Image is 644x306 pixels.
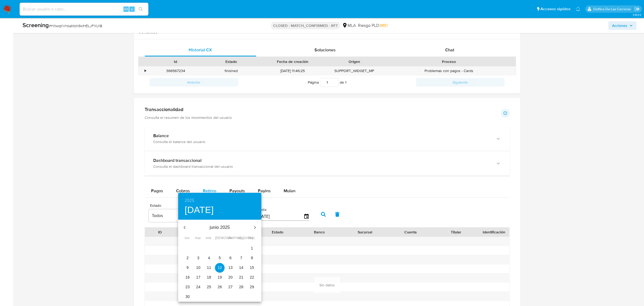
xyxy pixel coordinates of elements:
span: mar. [193,236,203,241]
p: 30 [185,294,190,299]
p: 3 [197,255,199,261]
p: 8 [251,255,253,261]
button: 17 [193,273,203,282]
span: sáb. [236,236,246,241]
p: 19 [218,275,222,280]
span: dom. [247,236,257,241]
button: 5 [215,253,225,263]
p: 17 [196,275,200,280]
p: 5 [219,255,221,261]
p: 18 [207,275,211,280]
p: 12 [218,265,222,270]
button: 23 [183,282,192,292]
button: 26 [215,282,225,292]
button: 6 [226,253,235,263]
button: 15 [247,263,257,273]
p: 11 [207,265,211,270]
button: 14 [236,263,246,273]
button: 28 [236,282,246,292]
button: 20 [226,273,235,282]
span: vie. [226,236,235,241]
button: 3 [193,253,203,263]
button: 8 [247,253,257,263]
p: 13 [228,265,233,270]
p: 24 [196,284,200,290]
button: [DATE] [185,204,214,216]
button: 21 [236,273,246,282]
p: 4 [208,255,210,261]
button: 25 [204,282,214,292]
p: 20 [228,275,233,280]
p: 22 [250,275,254,280]
p: 29 [250,284,254,290]
button: 30 [183,292,192,302]
button: 19 [215,273,225,282]
button: 18 [204,273,214,282]
p: 15 [250,265,254,270]
button: 24 [193,282,203,292]
p: 2 [186,255,189,261]
p: 16 [185,275,190,280]
span: [DEMOGRAPHIC_DATA]. [215,236,225,241]
p: 21 [239,275,243,280]
p: 27 [228,284,233,290]
button: 12 [215,263,225,273]
button: 1 [247,244,257,253]
button: 22 [247,273,257,282]
button: 27 [226,282,235,292]
button: 16 [183,273,192,282]
button: 29 [247,282,257,292]
p: 10 [196,265,200,270]
p: 23 [185,284,190,290]
button: 2025 [185,197,194,204]
p: 14 [239,265,243,270]
p: 1 [251,245,253,251]
p: 6 [229,255,232,261]
span: lun. [183,236,192,241]
button: 13 [226,263,235,273]
span: mié. [204,236,214,241]
button: 4 [204,253,214,263]
p: junio 2025 [191,224,248,231]
p: 7 [240,255,242,261]
button: 9 [183,263,192,273]
p: 9 [186,265,189,270]
button: 7 [236,253,246,263]
button: 10 [193,263,203,273]
p: 25 [207,284,211,290]
p: 26 [218,284,222,290]
p: 28 [239,284,243,290]
button: 11 [204,263,214,273]
button: 2 [183,253,192,263]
